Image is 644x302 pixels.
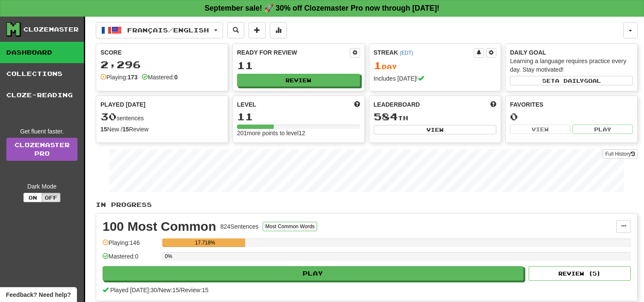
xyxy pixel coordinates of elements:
[174,74,177,81] strong: 0
[127,26,209,34] span: Français / English
[270,22,287,38] button: More stats
[510,48,633,57] div: Daily Goal
[100,59,223,70] div: 2,296
[510,57,633,74] div: Learning a language requires practice every day. Stay motivated!
[6,127,77,136] div: Get fluent faster.
[100,73,137,81] div: Playing:
[555,78,584,84] span: a daily
[6,182,77,191] div: Dark Mode
[122,126,129,133] strong: 15
[165,238,245,247] div: 17.718%
[100,48,223,57] div: Score
[103,266,524,281] button: Play
[374,60,497,71] div: Day
[103,220,216,233] div: 100 Most Common
[237,129,360,137] div: 201 more points to level 12
[374,59,382,71] span: 1
[237,100,256,109] span: Level
[159,287,179,293] span: New: 15
[100,111,223,122] div: sentences
[249,22,266,38] button: Add sentence to collection
[529,266,631,281] button: Review (5)
[354,100,360,109] span: Score more points to level up
[103,252,158,266] div: Mastered: 0
[23,25,79,34] div: Clozemaster
[96,200,638,209] p: In Progress
[96,22,223,38] button: Français/English
[263,222,317,231] button: Most Common Words
[100,100,146,109] span: Played [DATE]
[510,125,570,134] button: View
[110,287,157,293] span: Played [DATE]: 30
[374,110,398,122] span: 584
[6,290,71,299] span: Open feedback widget
[6,138,77,161] a: ClozemasterPro
[603,149,638,159] button: Full History
[510,100,633,109] div: Favorites
[23,193,42,202] button: On
[237,74,360,87] button: Review
[237,48,350,57] div: Ready for Review
[374,100,420,109] span: Leaderboard
[142,73,177,81] div: Mastered:
[100,126,107,133] strong: 15
[157,287,159,293] span: /
[237,60,360,71] div: 11
[237,111,360,122] div: 11
[510,111,633,122] div: 0
[490,100,496,109] span: This week in points, UTC
[374,111,497,122] div: th
[100,125,223,134] div: New / Review
[180,287,208,293] span: Review: 15
[374,48,474,57] div: Streak
[400,50,413,56] a: (EDT)
[510,76,633,85] button: Seta dailygoal
[374,125,497,134] button: View
[42,193,60,202] button: Off
[128,74,137,81] strong: 173
[179,287,181,293] span: /
[227,22,244,38] button: Search sentences
[572,125,633,134] button: Play
[374,74,497,83] div: Includes [DATE]!
[205,4,440,12] strong: September sale! 🚀 30% off Clozemaster Pro now through [DATE]!
[100,110,117,122] span: 30
[103,238,158,253] div: Playing: 146
[220,222,259,231] div: 824 Sentences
